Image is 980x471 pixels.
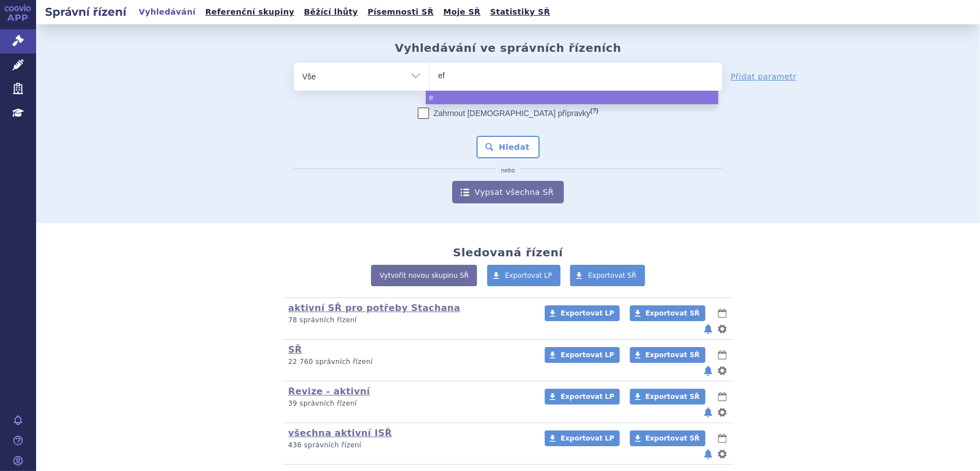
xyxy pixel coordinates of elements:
a: Exportovat LP [545,389,620,405]
a: Exportovat SŘ [630,430,705,446]
a: Exportovat SŘ [630,347,705,363]
button: nastavení [717,447,728,461]
button: nastavení [717,322,728,336]
a: Vypsat všechna SŘ [452,181,564,203]
span: Exportovat LP [560,309,614,317]
a: Vyhledávání [135,5,199,20]
li: e [426,91,718,104]
i: nebo [496,167,521,174]
p: 78 správních řízení [288,316,530,325]
button: lhůty [717,390,728,403]
span: Exportovat SŘ [588,272,637,279]
span: Exportovat LP [560,351,614,359]
a: aktivní SŘ pro potřeby Stachana [288,303,460,313]
a: Referenční skupiny [202,5,298,20]
a: Exportovat SŘ [630,305,705,321]
button: lhůty [717,306,728,320]
p: 39 správních řízení [288,399,530,408]
a: všechna aktivní ISŘ [288,428,392,438]
abbr: (?) [590,107,598,114]
a: Vytvořit novou skupinu SŘ [371,265,477,286]
span: Exportovat SŘ [646,309,700,317]
button: nastavení [717,406,728,419]
a: Exportovat LP [545,305,620,321]
span: Exportovat LP [560,434,614,442]
span: Exportovat SŘ [646,434,700,442]
a: Běžící lhůty [301,5,361,20]
a: Statistiky SŘ [487,5,553,20]
a: Exportovat LP [487,265,561,286]
p: 22 760 správních řízení [288,357,530,367]
a: Exportovat LP [545,347,620,363]
span: Exportovat LP [560,393,614,401]
button: lhůty [717,348,728,362]
button: Hledat [476,136,540,158]
label: Zahrnout [DEMOGRAPHIC_DATA] přípravky [418,108,598,119]
h2: Vyhledávání ve správních řízeních [395,41,621,55]
a: Exportovat SŘ [630,389,705,405]
a: Exportovat SŘ [570,265,645,286]
span: Exportovat SŘ [646,393,700,401]
h2: Správní řízení [36,4,135,20]
span: Exportovat LP [505,272,553,279]
button: nastavení [717,364,728,377]
span: Exportovat SŘ [646,351,700,359]
a: Moje SŘ [440,5,484,20]
button: notifikace [703,406,714,419]
p: 436 správních řízení [288,441,530,450]
a: Revize - aktivní [288,386,370,397]
button: notifikace [703,364,714,377]
a: Přidat parametr [731,71,797,82]
h2: Sledovaná řízení [453,246,563,259]
button: notifikace [703,447,714,461]
a: SŘ [288,344,302,355]
a: Exportovat LP [545,430,620,446]
button: lhůty [717,432,728,445]
a: Písemnosti SŘ [364,5,437,20]
button: notifikace [703,322,714,336]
